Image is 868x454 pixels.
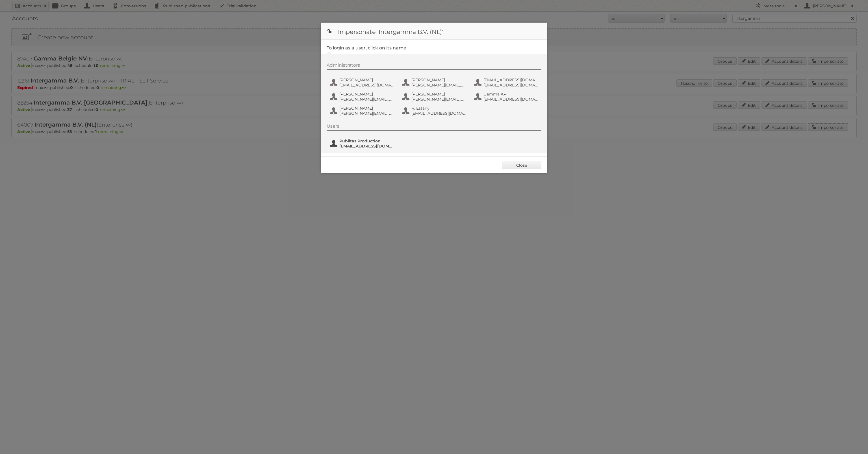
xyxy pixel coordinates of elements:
[483,82,538,88] span: [EMAIL_ADDRESS][DOMAIN_NAME]
[339,82,394,88] span: [EMAIL_ADDRESS][DOMAIN_NAME]
[483,77,538,82] span: [EMAIL_ADDRESS][DOMAIN_NAME]
[411,77,466,82] span: [PERSON_NAME]
[329,91,396,102] button: [PERSON_NAME] [PERSON_NAME][EMAIL_ADDRESS][DOMAIN_NAME]
[402,105,468,116] button: R. Estany [EMAIL_ADDRESS][DOMAIN_NAME]
[402,77,468,88] button: [PERSON_NAME] [PERSON_NAME][EMAIL_ADDRESS][DOMAIN_NAME]
[411,97,466,102] span: [PERSON_NAME][EMAIL_ADDRESS][DOMAIN_NAME]
[339,138,394,144] span: Publitas Production
[402,91,468,102] button: [PERSON_NAME] [PERSON_NAME][EMAIL_ADDRESS][DOMAIN_NAME]
[339,111,394,116] span: [PERSON_NAME][EMAIL_ADDRESS][DOMAIN_NAME]
[411,111,466,116] span: [EMAIL_ADDRESS][DOMAIN_NAME]
[321,23,547,40] h1: Impersonate 'Intergamma B.V. (NL)'
[411,106,466,111] span: R. Estany
[502,161,541,169] a: Close
[411,92,466,97] span: [PERSON_NAME]
[483,97,538,102] span: [EMAIL_ADDRESS][DOMAIN_NAME]
[329,138,396,149] button: Publitas Production [EMAIL_ADDRESS][DOMAIN_NAME]
[339,77,394,82] span: [PERSON_NAME]
[339,92,394,97] span: [PERSON_NAME]
[474,91,540,102] button: Gamma API [EMAIL_ADDRESS][DOMAIN_NAME]
[327,62,541,70] div: Administrators
[339,97,394,102] span: [PERSON_NAME][EMAIL_ADDRESS][DOMAIN_NAME]
[411,82,466,88] span: [PERSON_NAME][EMAIL_ADDRESS][DOMAIN_NAME]
[327,45,406,51] legend: To login as a user, click on its name
[483,92,538,97] span: Gamma API
[339,144,394,149] span: [EMAIL_ADDRESS][DOMAIN_NAME]
[327,123,541,131] div: Users
[474,77,540,88] button: [EMAIL_ADDRESS][DOMAIN_NAME] [EMAIL_ADDRESS][DOMAIN_NAME]
[329,77,396,88] button: [PERSON_NAME] [EMAIL_ADDRESS][DOMAIN_NAME]
[329,105,396,116] button: [PERSON_NAME] [PERSON_NAME][EMAIL_ADDRESS][DOMAIN_NAME]
[339,106,394,111] span: [PERSON_NAME]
